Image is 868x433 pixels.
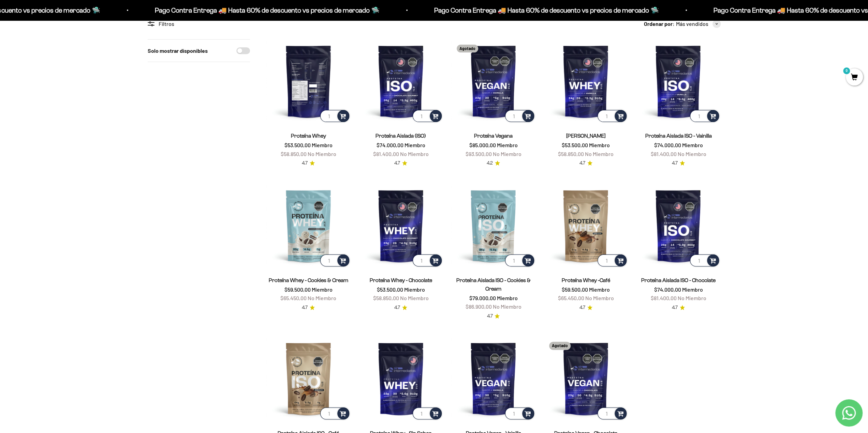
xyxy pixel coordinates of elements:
span: 4.7 [394,159,400,167]
span: 4.7 [672,304,678,311]
span: Miembro [589,142,610,148]
a: 4.74.7 de 5.0 estrellas [579,159,592,167]
button: Más vendidos [676,19,721,28]
span: Miembro [312,142,333,148]
span: $86.900,00 [465,303,491,310]
span: $58.850,00 [281,151,307,157]
span: $53.500,00 [377,286,403,293]
span: $58.850,00 [373,295,399,301]
span: Más vendidos [676,19,708,28]
a: Proteína Aislada ISO - Vainilla [645,133,711,139]
a: 4.74.7 de 5.0 estrellas [672,159,685,167]
a: 0 [846,74,863,81]
span: $53.500,00 [562,142,588,148]
div: Filtros [148,19,250,28]
span: $65.450,00 [558,295,584,301]
span: Miembro [682,286,703,293]
span: $53.500,00 [284,142,311,148]
span: $85.000,00 [469,142,496,148]
span: Miembro [497,295,517,301]
span: $79.000,00 [469,295,496,301]
span: $81.400,00 [373,151,399,157]
span: Miembro [312,286,333,293]
span: 4.7 [394,304,400,311]
a: [PERSON_NAME] [566,133,606,139]
p: Pago Contra Entrega 🚚 Hasta 60% de descuento vs precios de mercado 🛸 [402,5,627,16]
span: 4.2 [487,159,493,167]
span: $74.000,00 [654,286,681,293]
span: 4.7 [487,312,492,320]
label: Solo mostrar disponibles [148,46,208,55]
span: No Miembro [585,295,614,301]
span: No Miembro [492,303,521,310]
span: No Miembro [677,295,706,301]
span: 4.7 [579,159,585,167]
a: Proteína Vegana [474,133,513,139]
a: Proteína Aislada (ISO) [376,133,426,139]
a: 4.74.7 de 5.0 estrellas [302,159,315,167]
a: 4.74.7 de 5.0 estrellas [394,304,407,311]
a: 4.74.7 de 5.0 estrellas [302,304,315,311]
a: Proteína Whey [291,133,326,139]
span: Miembro [589,286,610,293]
span: No Miembro [400,151,429,157]
img: Proteína Whey [266,39,351,123]
span: $65.450,00 [280,295,307,301]
span: 4.7 [302,159,308,167]
span: $74.000,00 [377,142,403,148]
span: Miembro [682,142,703,148]
a: Proteína Whey -Café [562,277,610,283]
mark: 0 [842,67,851,75]
span: No Miembro [492,151,521,157]
a: 4.74.7 de 5.0 estrellas [394,159,407,167]
span: $59.500,00 [562,286,588,293]
span: No Miembro [308,295,336,301]
span: $59.500,00 [284,286,311,293]
span: No Miembro [400,295,429,301]
span: 4.7 [302,304,308,311]
a: 4.24.2 de 5.0 estrellas [487,159,500,167]
a: Proteína Aislada ISO - Chocolate [641,277,716,283]
span: No Miembro [585,151,614,157]
span: Miembro [497,142,517,148]
span: Ordenar por: [644,19,675,28]
span: Miembro [404,286,425,293]
span: $74.000,00 [654,142,681,148]
span: 4.7 [579,304,585,311]
a: Proteína Whey - Cookies & Cream [269,277,348,283]
a: Proteína Aislada ISO - Cookies & Cream [456,277,530,292]
p: Pago Contra Entrega 🚚 Hasta 60% de descuento vs precios de mercado 🛸 [123,5,348,16]
span: Miembro [404,142,425,148]
span: No Miembro [308,151,336,157]
span: $93.500,00 [465,151,491,157]
span: 4.7 [672,159,678,167]
span: $58.850,00 [558,151,584,157]
span: $81.400,00 [650,151,676,157]
a: 4.74.7 de 5.0 estrellas [487,312,500,320]
a: 4.74.7 de 5.0 estrellas [672,304,685,311]
span: No Miembro [677,151,706,157]
a: 4.74.7 de 5.0 estrellas [579,304,592,311]
span: $81.400,00 [650,295,676,301]
a: Proteína Whey - Chocolate [370,277,432,283]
